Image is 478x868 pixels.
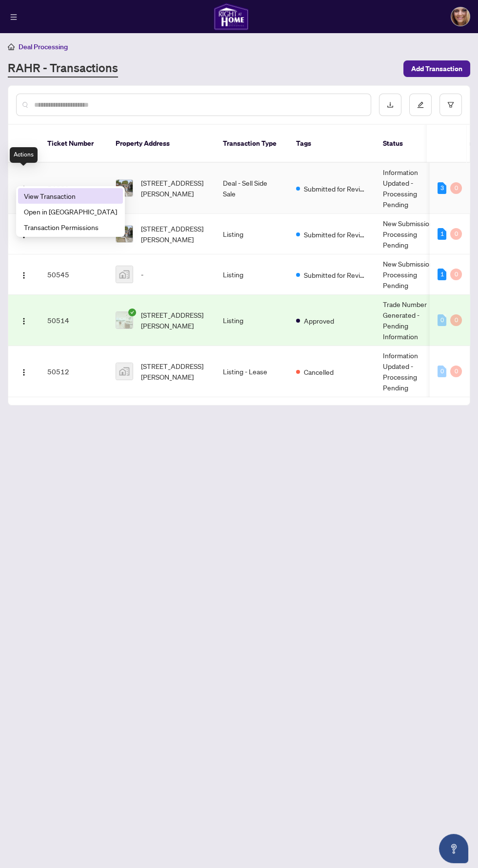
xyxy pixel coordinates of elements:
[304,183,367,194] span: Submitted for Review
[438,228,446,240] div: 1
[141,309,207,331] span: [STREET_ADDRESS][PERSON_NAME]
[141,177,207,199] span: [STREET_ADDRESS][PERSON_NAME]
[450,228,462,240] div: 0
[20,271,28,279] img: Logo
[411,61,462,77] span: Add Transaction
[438,182,446,194] div: 3
[40,163,108,214] td: 54069
[141,361,207,382] span: [STREET_ADDRESS][PERSON_NAME]
[403,60,470,77] button: Add Transaction
[438,366,446,377] div: 0
[450,269,462,280] div: 0
[40,125,108,163] th: Ticket Number
[379,94,401,116] button: download
[304,366,334,377] span: Cancelled
[108,125,215,163] th: Property Address
[215,163,288,214] td: Deal - Sell Side Sale
[10,147,38,163] div: Actions
[24,191,117,201] span: View Transaction
[450,182,462,194] div: 0
[16,364,32,379] button: Logo
[375,295,448,346] td: Trade Number Generated - Pending Information
[116,312,133,328] img: thumbnail-img
[375,254,448,295] td: New Submission - Processing Pending
[375,214,448,254] td: New Submission - Processing Pending
[20,317,28,325] img: Logo
[16,180,32,196] button: Logo
[20,368,28,376] img: Logo
[438,269,446,280] div: 1
[387,101,394,108] span: download
[215,254,288,295] td: Listing
[451,7,470,26] img: Profile Icon
[375,346,448,397] td: Information Updated - Processing Pending
[288,125,375,163] th: Tags
[116,180,133,196] img: thumbnail-img
[215,346,288,397] td: Listing - Lease
[304,270,367,280] span: Submitted for Review
[375,163,448,214] td: Information Updated - Processing Pending
[116,266,133,283] img: thumbnail-img
[20,185,28,193] img: Logo
[409,94,432,116] button: edit
[40,346,108,397] td: 50512
[215,214,288,254] td: Listing
[417,101,424,108] span: edit
[16,312,32,328] button: Logo
[439,834,468,863] button: Open asap
[19,42,68,51] span: Deal Processing
[16,267,32,282] button: Logo
[141,269,143,280] span: -
[447,101,454,108] span: filter
[450,314,462,326] div: 0
[215,295,288,346] td: Listing
[128,309,136,316] span: check-circle
[24,222,117,232] span: Transaction Permissions
[215,125,288,163] th: Transaction Type
[24,206,117,217] span: Open in [GEOGRAPHIC_DATA]
[304,229,367,240] span: Submitted for Review
[8,60,118,77] a: RAHR - Transactions
[439,94,462,116] button: filter
[141,223,207,245] span: [STREET_ADDRESS][PERSON_NAME]
[375,125,448,163] th: Status
[8,43,15,50] span: home
[40,254,108,295] td: 50545
[450,366,462,377] div: 0
[214,3,249,30] img: logo
[10,14,17,20] span: menu
[438,314,446,326] div: 0
[304,315,334,326] span: Approved
[40,295,108,346] td: 50514
[116,363,133,380] img: thumbnail-img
